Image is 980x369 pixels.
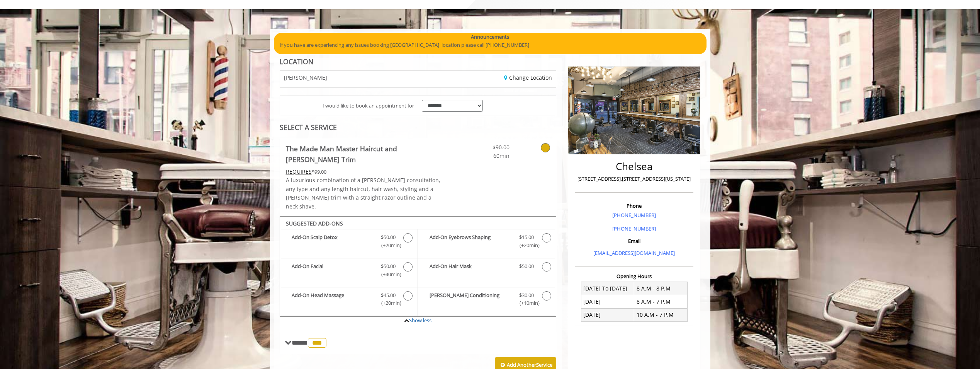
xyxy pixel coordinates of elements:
[464,152,510,160] span: 60min
[292,291,373,307] b: Add-On Head Massage
[381,233,396,241] span: $50.00
[577,238,691,244] h3: Email
[377,299,399,307] span: (+20min )
[515,299,538,307] span: (+10min )
[280,124,557,131] div: SELECT A SERVICE
[286,143,441,165] b: The Made Man Master Haircut and [PERSON_NAME] Trim
[377,270,399,278] span: (+40min )
[286,176,441,211] p: A luxurious combination of a [PERSON_NAME] consultation, any type and any length haircut, hair wa...
[377,241,399,249] span: (+20min )
[292,262,373,278] b: Add-On Facial
[280,216,557,317] div: The Made Man Master Haircut and Beard Trim Add-onS
[581,282,634,295] td: [DATE] To [DATE]
[504,74,552,81] a: Change Location
[612,212,656,219] a: [PHONE_NUMBER]
[381,262,396,270] span: $50.00
[519,291,534,299] span: $30.00
[634,308,688,321] td: 10 A.M - 7 P.M
[577,203,691,208] h3: Phone
[612,225,656,232] a: [PHONE_NUMBER]
[593,249,675,256] a: [EMAIL_ADDRESS][DOMAIN_NAME]
[577,161,691,172] h2: Chelsea
[581,308,634,321] td: [DATE]
[515,241,538,249] span: (+20min )
[430,291,511,307] b: [PERSON_NAME] Conditioning
[284,233,414,251] label: Add-On Scalp Detox
[280,41,701,49] p: If you have are experiencing any issues booking [GEOGRAPHIC_DATA] location please call [PHONE_NUM...
[292,233,373,249] b: Add-On Scalp Detox
[286,168,312,175] span: This service needs some Advance to be paid before we block your appointment
[430,262,511,272] b: Add-On Hair Mask
[577,175,691,183] p: [STREET_ADDRESS],[STREET_ADDRESS][US_STATE]
[286,167,441,176] div: $99.00
[581,295,634,308] td: [DATE]
[422,233,552,251] label: Add-On Eyebrows Shaping
[507,361,552,368] b: Add Another Service
[575,273,693,279] h3: Opening Hours
[634,295,688,308] td: 8 A.M - 7 P.M
[519,262,534,270] span: $50.00
[284,262,414,280] label: Add-On Facial
[323,102,414,110] span: I would like to book an appointment for
[634,282,688,295] td: 8 A.M - 8 P.M
[280,57,313,66] b: LOCATION
[464,143,510,152] span: $90.00
[381,291,396,299] span: $45.00
[519,233,534,241] span: $15.00
[430,233,511,249] b: Add-On Eyebrows Shaping
[286,220,343,227] b: SUGGESTED ADD-ONS
[284,291,414,309] label: Add-On Head Massage
[471,33,509,41] b: Announcements
[422,262,552,273] label: Add-On Hair Mask
[422,291,552,309] label: Beard Conditioning
[409,317,431,324] a: Show less
[284,75,327,80] span: [PERSON_NAME]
